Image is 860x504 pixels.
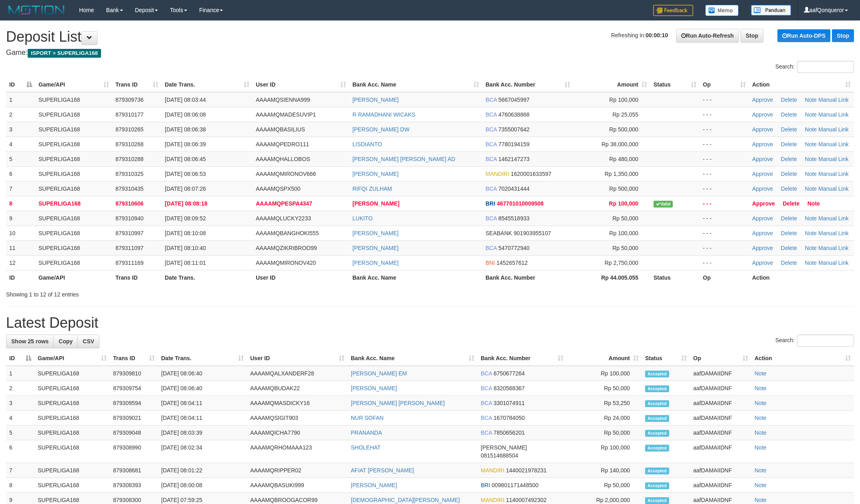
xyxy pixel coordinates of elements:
span: 879310268 [115,141,144,147]
a: Delete [781,260,797,266]
td: SUPERLIGA168 [34,381,110,396]
a: PRANANDA [351,429,382,436]
span: Copy 1620001633597 to clipboard [511,171,551,177]
a: Manual Link [818,97,849,103]
th: Trans ID: activate to sort column ascending [110,351,158,366]
span: [DATE] 08:03:44 [165,97,206,103]
span: [DATE] 08:11:01 [165,260,206,266]
th: Date Trans. [162,270,253,285]
td: - - - [700,166,749,181]
a: Approve [752,260,773,266]
td: 5 [6,425,34,440]
td: aafDAMAIIDNF [690,396,751,411]
span: AAAAMQHALLOBOS [256,156,310,162]
span: BCA [481,429,492,436]
span: 879310288 [115,156,144,162]
td: - - - [700,255,749,270]
a: [PERSON_NAME] [352,245,399,251]
span: Rp 100,000 [609,97,638,103]
td: AAAAMQICHA7790 [247,425,348,440]
td: 9 [6,211,35,226]
td: 879309594 [110,396,158,411]
span: AAAAMQSPX500 [256,185,300,192]
span: AAAAMQLUCKY2233 [256,215,311,222]
a: Show 25 rows [6,335,54,348]
a: Manual Link [818,126,849,133]
span: 879310177 [115,111,144,118]
td: Rp 24,000 [567,411,642,425]
td: SUPERLIGA168 [34,411,110,425]
span: AAAAMQPEDRO111 [256,141,309,147]
a: Delete [781,245,797,251]
span: BCA [481,385,492,391]
a: Note [755,467,767,474]
td: Rp 100,000 [567,366,642,381]
span: 879310997 [115,230,144,236]
a: Delete [781,156,797,162]
th: User ID: activate to sort column ascending [253,77,349,92]
img: Feedback.jpg [653,5,693,16]
span: Accepted [645,385,669,392]
a: Approve [752,230,773,236]
div: Showing 1 to 12 of 12 entries [6,287,352,298]
td: aafDAMAIIDNF [690,366,751,381]
span: Copy 6750677264 to clipboard [494,370,525,377]
span: Refreshing in: [611,32,668,38]
th: Rp 44.005.055 [573,270,650,285]
td: [DATE] 08:04:11 [158,411,247,425]
a: Note [805,245,817,251]
td: Rp 100,000 [567,440,642,463]
td: - - - [700,211,749,226]
span: Copy 8545518933 to clipboard [498,215,530,222]
a: LISDIANTO [352,141,382,147]
span: BCA [481,400,492,406]
a: Note [805,97,817,103]
span: Copy 3301074911 to clipboard [494,400,525,406]
a: Note [755,444,767,451]
td: 879309021 [110,411,158,425]
span: Copy 8320568367 to clipboard [494,385,525,391]
th: Date Trans.: activate to sort column ascending [158,351,247,366]
span: Accepted [645,415,669,422]
td: SUPERLIGA168 [35,211,112,226]
span: Rp 500,000 [609,185,638,192]
td: 4 [6,411,34,425]
span: [DATE] 08:10:40 [165,245,206,251]
a: Approve [752,97,773,103]
td: SUPERLIGA168 [34,366,110,381]
td: 879309810 [110,366,158,381]
th: Op: activate to sort column ascending [690,351,751,366]
a: Approve [752,126,773,133]
a: Note [755,497,767,503]
th: Bank Acc. Name [349,270,482,285]
th: Status: activate to sort column ascending [650,77,700,92]
td: AAAAMQBUDAK22 [247,381,348,396]
a: Copy [53,335,78,348]
span: Copy 5470772940 to clipboard [498,245,530,251]
span: BCA [486,126,497,133]
a: [PERSON_NAME] [352,200,399,207]
span: Rp 38,000,000 [601,141,638,147]
td: [DATE] 08:03:39 [158,425,247,440]
span: Copy 5667045997 to clipboard [498,97,530,103]
a: [PERSON_NAME] [PERSON_NAME] AD [352,156,455,162]
h4: Game: [6,49,854,57]
a: Approve [752,245,773,251]
span: SEABANK [486,230,512,236]
a: [PERSON_NAME] [352,171,399,177]
a: Note [805,111,817,118]
a: Note [805,215,817,222]
td: 6 [6,440,34,463]
th: Game/API: activate to sort column ascending [35,77,112,92]
a: [PERSON_NAME] [352,230,399,236]
span: Copy 7780194159 to clipboard [498,141,530,147]
a: Manual Link [818,171,849,177]
td: 2 [6,381,34,396]
a: Delete [781,126,797,133]
td: SUPERLIGA168 [35,166,112,181]
a: Note [805,156,817,162]
th: Date Trans.: activate to sort column ascending [162,77,253,92]
span: Rp 50,000 [612,215,638,222]
a: R RAMADHANI WICAKS [352,111,415,118]
td: 7 [6,181,35,196]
